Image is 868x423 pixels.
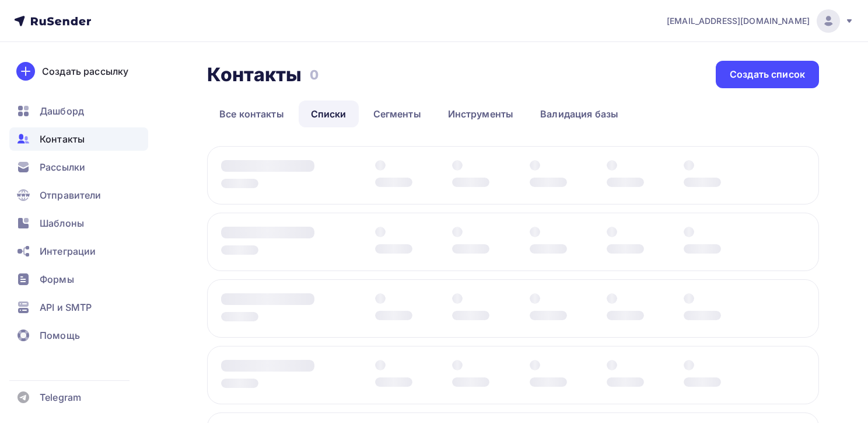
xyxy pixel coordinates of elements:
span: API и SMTP [40,300,92,314]
span: [EMAIL_ADDRESS][DOMAIN_NAME] [667,15,810,27]
a: Все контакты [207,100,296,127]
a: Дашборд [9,99,148,123]
div: Создать список [730,68,805,81]
a: [EMAIL_ADDRESS][DOMAIN_NAME] [667,9,854,33]
a: Валидация базы [528,100,631,127]
div: Создать рассылку [42,64,128,78]
span: Интеграции [40,244,96,258]
span: Формы [40,272,74,286]
span: Telegram [40,390,81,404]
a: Рассылки [9,155,148,179]
span: Отправители [40,188,101,202]
a: Контакты [9,127,148,151]
span: Рассылки [40,160,85,174]
span: Контакты [40,132,85,146]
a: Шаблоны [9,211,148,235]
span: Дашборд [40,104,84,118]
span: Помощь [40,328,80,342]
span: Шаблоны [40,216,84,230]
a: Списки [299,100,359,127]
a: Формы [9,268,148,291]
a: Сегменты [361,100,433,127]
h2: Контакты [207,63,302,86]
a: Отправители [9,183,148,207]
a: Инструменты [436,100,526,127]
h3: 0 [310,67,318,83]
